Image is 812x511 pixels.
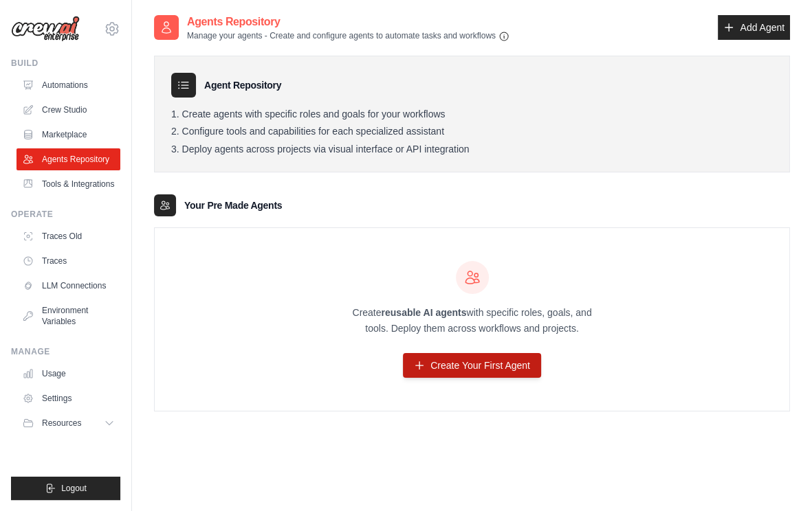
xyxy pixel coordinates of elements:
[17,363,120,385] a: Usage
[17,387,120,409] a: Settings
[184,198,282,212] h3: Your Pre Made Agents
[187,14,509,30] h2: Agents Repository
[17,275,120,297] a: LLM Connections
[11,477,120,500] button: Logout
[17,124,120,146] a: Marketplace
[381,307,466,318] strong: reusable AI agents
[718,15,790,40] a: Add Agent
[61,483,87,494] span: Logout
[17,250,120,272] a: Traces
[42,418,81,429] span: Resources
[17,173,120,195] a: Tools & Integrations
[187,30,509,42] p: Manage your agents - Create and configure agents to automate tasks and workflows
[17,74,120,96] a: Automations
[204,78,281,92] h3: Agent Repository
[171,144,773,156] li: Deploy agents across projects via visual interface or API integration
[11,346,120,357] div: Manage
[17,299,120,332] a: Environment Variables
[17,99,120,121] a: Crew Studio
[17,148,120,170] a: Agents Repository
[171,126,773,138] li: Configure tools and capabilities for each specialized assistant
[403,353,541,378] a: Create Your First Agent
[11,209,120,220] div: Operate
[11,58,120,69] div: Build
[17,225,120,247] a: Traces Old
[11,16,80,42] img: Logo
[17,412,120,434] button: Resources
[340,305,604,337] p: Create with specific roles, goals, and tools. Deploy them across workflows and projects.
[171,109,773,121] li: Create agents with specific roles and goals for your workflows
